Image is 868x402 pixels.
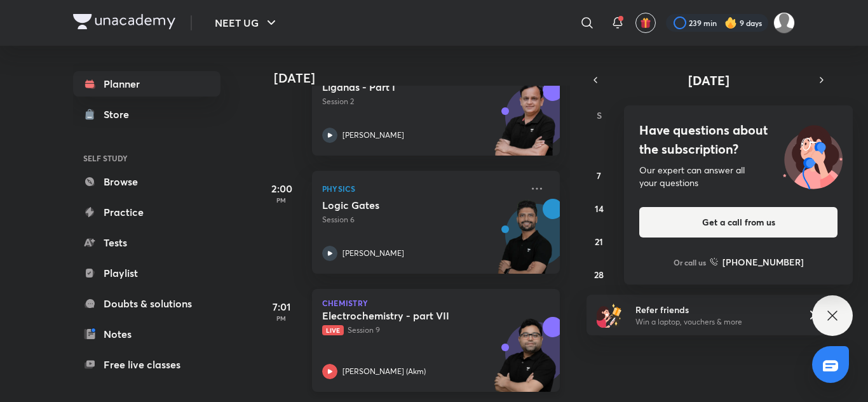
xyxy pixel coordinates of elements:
[639,207,837,238] button: Get a call from us
[73,230,220,255] a: Tests
[322,81,480,93] h5: Ligands - Part I
[73,14,175,29] img: Company Logo
[73,71,220,97] a: Planner
[490,199,560,286] img: unacademy
[773,121,853,189] img: ttu_illustration_new.svg
[322,299,550,307] p: Chemistry
[589,231,609,251] button: September 21, 2025
[322,199,480,211] h5: Logic Gates
[322,181,522,196] p: Physics
[322,309,480,322] h5: Electrochemistry - part VII
[274,70,573,86] h4: [DATE]
[724,17,737,29] img: streak
[322,96,522,107] p: Session 2
[342,248,404,259] p: [PERSON_NAME]
[490,81,560,168] img: unacademy
[674,257,706,268] p: Or call us
[322,214,522,225] p: Session 6
[73,260,220,286] a: Playlist
[635,303,792,316] h6: Refer friends
[589,165,609,185] button: September 7, 2025
[639,164,837,189] div: Our expert can answer all your questions
[73,14,175,32] a: Company Logo
[104,107,137,122] div: Store
[595,236,603,248] abbr: September 21, 2025
[597,302,622,328] img: referral
[256,181,307,196] h5: 2:00
[73,352,220,377] a: Free live classes
[597,170,601,182] abbr: September 7, 2025
[640,17,651,29] img: avatar
[635,13,656,33] button: avatar
[589,264,609,285] button: September 28, 2025
[73,147,220,169] h6: SELF STUDY
[73,321,220,347] a: Notes
[73,291,220,316] a: Doubts & solutions
[597,109,602,121] abbr: Sunday
[256,196,307,204] p: PM
[595,203,604,215] abbr: September 14, 2025
[73,199,220,225] a: Practice
[688,72,729,89] span: [DATE]
[73,102,220,127] a: Store
[773,12,795,34] img: Mahi Singh
[589,198,609,218] button: September 14, 2025
[256,314,307,322] p: PM
[322,325,522,336] p: Session 9
[722,255,804,269] h6: [PHONE_NUMBER]
[256,299,307,314] h5: 7:01
[342,366,426,377] p: [PERSON_NAME] (Akm)
[322,325,344,335] span: Live
[635,316,792,328] p: Win a laptop, vouchers & more
[594,269,604,281] abbr: September 28, 2025
[207,10,287,36] button: NEET UG
[73,169,220,194] a: Browse
[639,121,837,159] h4: Have questions about the subscription?
[604,71,813,89] button: [DATE]
[710,255,804,269] a: [PHONE_NUMBER]
[342,130,404,141] p: [PERSON_NAME]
